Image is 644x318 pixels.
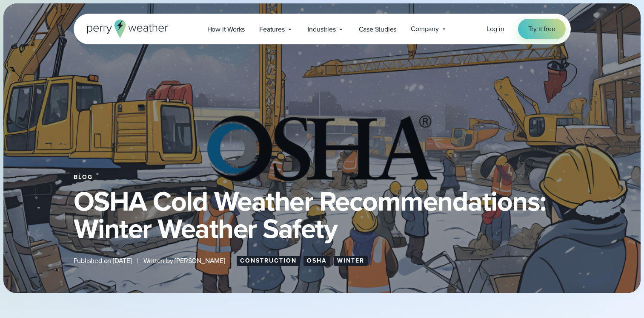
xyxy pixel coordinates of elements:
span: Industries [308,24,336,35]
a: OSHA [303,256,330,266]
h1: OSHA Cold Weather Recommendations: Winter Weather Safety [74,188,571,242]
span: Features [259,24,284,35]
a: Winter [334,256,368,266]
a: Construction [237,256,300,266]
span: Case Studies [359,24,397,35]
span: Written by [PERSON_NAME] [143,256,225,266]
span: Published on [DATE] [74,256,132,266]
span: Log in [487,24,504,34]
span: How it Works [207,24,245,35]
div: Blog [74,174,571,181]
a: Try it free [518,19,566,39]
span: | [137,256,138,266]
span: Try it free [528,24,555,34]
span: Company [411,24,439,34]
span: | [230,256,232,266]
a: How it Works [200,20,252,38]
a: Log in [487,24,504,34]
a: Case Studies [352,20,404,38]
